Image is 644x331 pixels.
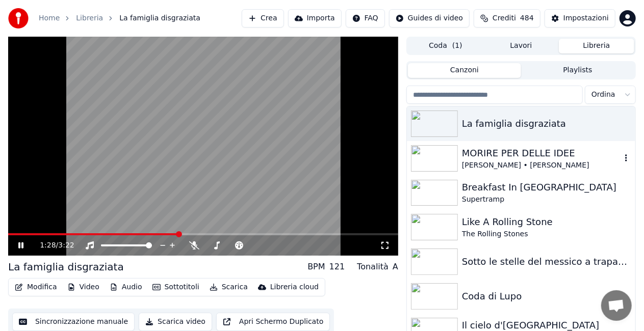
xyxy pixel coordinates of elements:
span: La famiglia disgraziata [119,13,200,23]
button: Sincronizzazione manuale [12,313,135,331]
div: [PERSON_NAME] • [PERSON_NAME] [462,160,621,171]
button: Lavori [483,39,559,53]
div: / [40,240,64,251]
div: 121 [329,261,345,273]
div: BPM [307,261,325,273]
button: Scarica [205,280,252,294]
a: Home [39,13,60,23]
button: Audio [106,280,146,294]
button: Scarica video [139,313,212,331]
button: Libreria [559,39,634,53]
div: La famiglia disgraziata [8,260,124,274]
div: MORIRE PER DELLE IDEE [462,146,621,160]
div: Libreria cloud [270,282,319,292]
div: Breakfast In [GEOGRAPHIC_DATA] [462,180,631,195]
button: Video [63,280,104,294]
span: 3:22 [58,240,74,251]
span: Crediti [493,13,516,23]
div: Aprire la chat [601,290,632,321]
button: Coda [408,39,483,53]
button: Sottotitoli [148,280,203,294]
div: Coda di Lupo [462,289,631,304]
button: Impostazioni [545,9,615,27]
a: Libreria [76,13,103,23]
div: The Rolling Stones [462,229,631,239]
div: La famiglia disgraziata [462,117,631,131]
nav: breadcrumb [39,13,200,23]
button: Crea [242,9,284,27]
button: Apri Schermo Duplicato [216,313,330,331]
button: Canzoni [408,63,521,78]
button: Crediti484 [474,9,540,27]
button: Importa [288,9,342,27]
div: A [393,261,398,273]
span: 484 [520,13,534,23]
span: 1:28 [40,240,56,251]
img: youka [8,8,29,29]
div: Supertramp [462,195,631,205]
div: Like A Rolling Stone [462,215,631,229]
div: Impostazioni [563,13,609,23]
span: Ordina [591,90,615,100]
button: Playlists [521,63,634,78]
div: Tonalità [357,261,389,273]
button: Modifica [11,280,61,294]
div: Sotto le stelle del messico a trapanàr [462,255,631,269]
span: ( 1 ) [452,41,462,51]
button: Guides di video [389,9,470,27]
button: FAQ [346,9,385,27]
